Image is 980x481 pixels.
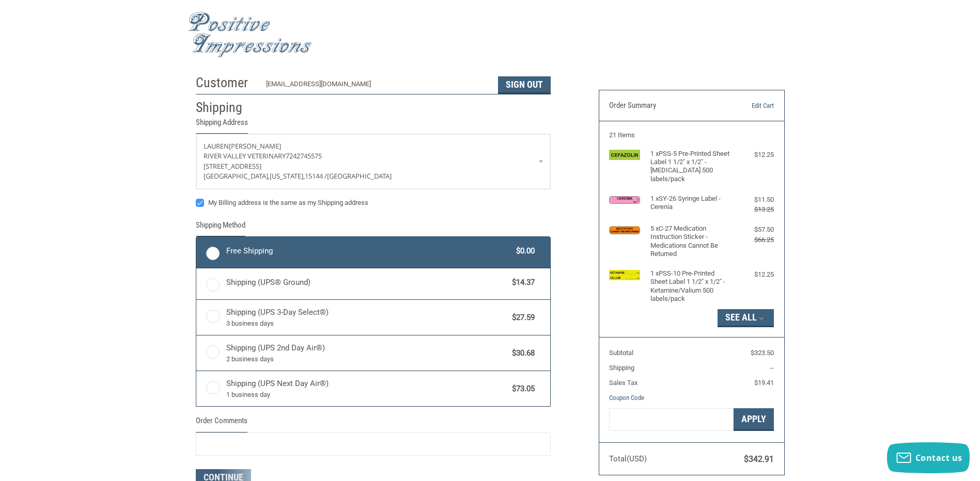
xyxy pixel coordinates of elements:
span: 2 business days [226,354,507,364]
input: Gift Certificate or Coupon Code [609,408,734,431]
span: Total (USD) [609,454,647,463]
span: Subtotal [609,349,633,357]
span: 3 business days [226,318,507,329]
h3: 21 Items [609,131,774,139]
span: [GEOGRAPHIC_DATA] [327,171,392,181]
span: $19.41 [754,379,774,387]
span: -- [770,364,774,372]
span: 7242745575 [286,151,322,161]
span: Shipping (UPS 2nd Day Air®) [226,342,507,364]
button: Contact us [887,442,970,473]
span: $0.00 [511,245,535,257]
button: See All [718,309,774,327]
h3: Order Summary [609,101,721,111]
span: Sales Tax [609,379,637,387]
h4: 1 x PSS-5 Pre-Printed Sheet Label 1 1/2" x 1/2" - [MEDICAL_DATA] 500 labels/pack [650,150,730,183]
div: [EMAIL_ADDRESS][DOMAIN_NAME] [266,79,488,94]
div: $66.25 [733,235,774,245]
legend: Order Comments [196,415,247,432]
span: $30.68 [507,347,535,359]
span: [GEOGRAPHIC_DATA], [204,171,270,181]
span: [US_STATE], [270,171,305,181]
span: Shipping (UPS Next Day Air®) [226,378,507,399]
div: $12.25 [733,150,774,160]
span: 1 business day [226,390,507,400]
legend: Shipping Address [196,117,248,134]
h4: 1 x SY-26 Syringe Label - Cerenia [650,195,730,212]
div: $12.25 [733,269,774,280]
span: River Valley Veterinary [204,151,286,161]
span: Shipping [609,364,634,372]
img: Positive Impressions [188,12,312,58]
span: $73.05 [507,383,535,395]
span: [STREET_ADDRESS] [204,162,261,171]
span: Shipping (UPS 3-Day Select®) [226,307,507,328]
h4: 1 x PSS-10 Pre-Printed Sheet Label 1 1/2" x 1/2" - Ketamine/Valium 500 labels/pack [650,269,730,303]
span: 15144 / [305,171,327,181]
span: $323.50 [751,349,774,357]
span: $342.91 [744,454,774,464]
span: $14.37 [507,277,535,288]
legend: Shipping Method [196,219,245,236]
span: [PERSON_NAME] [229,141,281,151]
div: $13.25 [733,204,774,215]
span: Free Shipping [226,245,511,257]
h4: 5 x C-27 Medication Instruction Sticker - Medications Cannot Be Returned [650,225,730,258]
a: Enter or select a different address [196,134,550,189]
a: Edit Cart [721,101,774,111]
div: $57.50 [733,225,774,235]
a: Coupon Code [609,394,644,402]
h2: Customer [196,74,256,91]
h2: Shipping [196,99,256,116]
label: My Billing address is the same as my Shipping address [196,199,551,207]
div: $11.50 [733,195,774,205]
button: Apply [734,408,774,431]
span: $27.59 [507,312,535,324]
span: lauren [204,141,229,151]
span: Contact us [915,452,962,463]
span: Shipping (UPS® Ground) [226,277,507,288]
button: Sign Out [498,76,551,94]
